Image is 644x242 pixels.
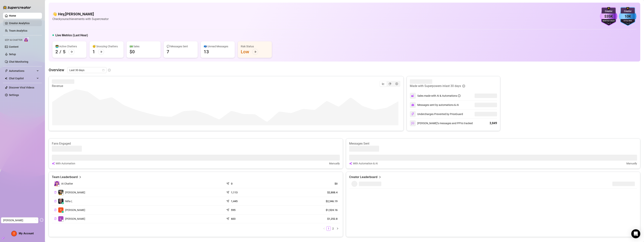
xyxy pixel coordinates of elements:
[600,13,617,19] div: $35K
[284,217,338,221] article: $1,252.8
[54,217,57,220] button: Copy Teammate ID
[379,81,400,87] div: segmented control
[226,216,230,220] span: send
[619,13,637,19] div: 10K
[100,50,102,53] span: arrow-right
[231,208,236,212] article: 595
[353,161,378,166] article: With Automation & AI
[130,44,158,48] div: 💵 Sales
[326,226,331,231] a: 1
[130,49,135,55] div: $0
[231,182,233,186] article: 0
[349,142,637,146] article: Messages Sent
[9,75,36,81] span: Chat Copilot
[462,85,465,87] span: info-circle
[58,190,63,195] img: Bobbie Diesta
[2,237,4,239] span: build
[284,208,338,212] article: $1,524.16
[284,182,338,186] article: $0
[58,216,63,221] img: Liezl Anne Vija…
[626,161,637,166] article: Manually
[9,86,34,89] a: Discover Viral Videos
[410,102,459,108] div: Messages sent by automations & AI
[167,49,169,55] div: 7
[92,44,121,48] div: 😴 Snoozing Chatters
[9,94,19,97] a: Settings
[631,229,640,238] div: Open Intercom Messenger
[65,199,73,203] span: Niña (.
[108,69,111,71] span: info-circle
[619,20,637,22] div: Total Fans
[331,226,335,231] a: 2
[11,231,17,236] img: AAcHTtfwX2Ri8PRLO-ZffRBjs8y9OnOfU9MitnX8THGp-Oyg=s96-c
[411,112,414,116] img: svg%3e
[226,190,230,194] span: send
[335,226,340,231] button: right
[600,10,617,13] div: Creator
[226,208,230,211] span: send
[65,190,85,194] span: [PERSON_NAME]
[54,200,57,203] button: Copy Teammate ID
[54,209,57,211] button: Copy Teammate ID
[254,50,256,53] span: arrow-right
[34,219,36,221] span: loading
[54,200,57,202] span: copy
[49,67,64,73] article: Overview
[410,111,463,117] div: Undercharges Prevented by PriceGuard
[9,29,27,32] a: Team Analytics
[58,207,63,213] img: Tilly Jamie
[336,227,339,230] span: right
[63,49,66,55] div: 5
[490,121,497,125] div: 3,849
[52,17,109,21] article: Check your achievements with Supercreator
[55,49,58,55] div: 2
[40,218,44,222] span: logout
[52,11,109,17] h4: 👋 Hey, [PERSON_NAME]
[204,44,232,48] div: 📪 Unread Messages
[54,191,57,194] span: copy
[382,82,385,85] span: line-chart
[231,199,238,203] article: 1,445
[204,49,209,55] div: 13
[335,226,340,231] li: Next Page
[284,191,338,194] article: $2,888.4
[24,37,30,42] img: AI Chatter
[61,182,73,186] span: AI Chatter
[9,20,39,26] a: Creator Analytics
[65,208,85,212] span: [PERSON_NAME]
[56,161,75,166] article: With Automation
[417,94,461,98] div: Sales made with AI & Automations
[231,191,238,194] article: 1,113
[411,94,414,97] img: svg%3e
[9,45,19,48] a: Content
[322,226,326,231] button: left
[323,227,325,230] span: left
[284,199,338,203] article: $2,346.19
[5,77,7,80] img: Chat Copilot
[600,7,617,26] img: purple-badge-B9DA21FR.svg
[92,49,95,55] div: 1
[9,68,36,74] span: Automations
[3,6,31,9] img: logo-BBDzfeDw.svg
[5,38,22,42] span: Izzy AI Chatter
[226,199,230,203] span: send
[54,181,60,186] img: izzy-ai-chatter-avatar-DDCN_rTZ.svg
[349,175,377,179] article: Creator Leaderboard
[65,217,85,221] span: [PERSON_NAME]
[69,67,104,73] span: Last 30 days
[226,181,230,185] span: send
[411,122,414,125] img: svg%3e
[9,60,28,63] a: Chat Monitoring
[19,232,34,235] span: My Account
[389,82,391,85] span: pie-chart
[62,202,64,204] div: z
[410,84,461,88] article: Made with Superpowers in last 30 days
[331,226,335,231] li: 2
[411,103,414,106] img: svg%3e
[329,161,340,166] article: Manually
[52,142,340,146] article: Fans Engaged
[55,33,88,38] h5: Live Metrics (Last Hour)
[600,20,617,22] div: Monthly Sales
[241,44,269,48] div: Risk Status
[379,175,381,179] span: right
